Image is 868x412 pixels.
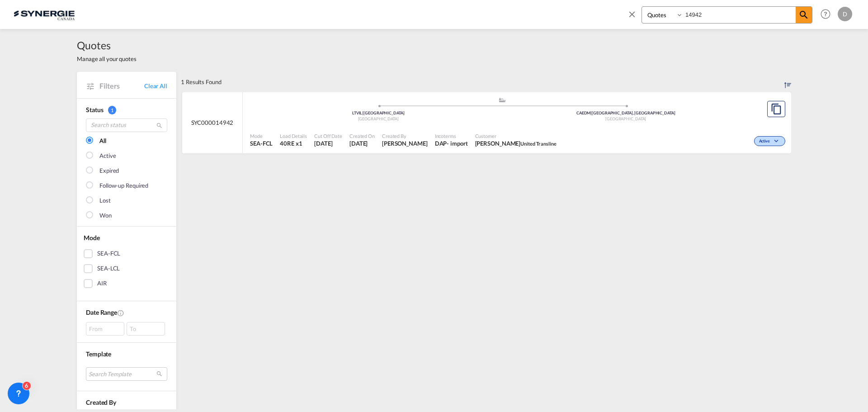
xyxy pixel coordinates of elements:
[767,101,785,117] button: Copy Quote
[86,105,167,114] div: Status 1
[784,72,791,92] div: Sort by: Created On
[475,133,557,139] span: Customer
[838,7,852,21] div: D
[349,139,375,147] span: 22 Sep 2025
[156,122,163,129] md-icon: icon-magnify
[435,133,468,139] span: Incoterms
[97,279,107,288] div: AIR
[86,106,103,114] span: Status
[86,322,167,336] span: From To
[97,264,120,273] div: SEA-LCL
[798,9,809,20] md-icon: icon-magnify
[382,133,428,139] span: Created By
[84,264,170,273] md-checkbox: SEA-LCL
[520,141,556,147] span: United Transline
[314,133,342,139] span: Cut Off Date
[796,7,812,23] span: icon-magnify
[127,322,165,336] div: To
[627,9,637,19] md-icon: icon-close
[818,6,833,22] span: Help
[99,211,112,220] div: Won
[97,249,120,258] div: SEA-FCL
[447,139,467,147] div: - import
[99,137,106,146] div: All
[181,72,222,92] div: 1 Results Found
[627,6,642,28] span: icon-close
[84,249,170,258] md-checkbox: SEA-FCL
[99,181,148,190] div: Follow-up Required
[99,81,144,91] span: Filters
[86,322,124,336] div: From
[362,110,363,115] span: |
[77,38,137,52] span: Quotes
[382,139,428,147] span: Daniel Dico
[191,118,234,127] span: SYC000014942
[250,139,273,147] span: SEA-FCL
[99,166,119,175] div: Expired
[818,6,838,23] div: Help
[144,82,167,90] a: Clear All
[77,55,137,63] span: Manage all your quotes
[683,7,796,23] input: Enter Quotation Number
[99,152,116,161] div: Active
[86,398,116,406] span: Created By
[86,308,117,316] span: Date Range
[86,118,167,132] input: Search status
[754,136,785,146] div: Change Status Here
[84,234,100,242] span: Mode
[497,98,508,102] md-icon: assets/icons/custom/ship-fill.svg
[772,139,783,144] md-icon: icon-chevron-down
[435,139,468,147] div: DAP import
[358,116,399,121] span: [GEOGRAPHIC_DATA]
[280,139,307,147] span: 40RE x 1
[605,116,646,121] span: [GEOGRAPHIC_DATA]
[349,133,375,139] span: Created On
[84,279,170,288] md-checkbox: AIR
[352,110,405,115] span: LTVIL [GEOGRAPHIC_DATA]
[86,350,111,358] span: Template
[99,196,111,205] div: Lost
[759,138,772,145] span: Active
[14,4,75,24] img: 1f56c880d42311ef80fc7dca854c8e59.png
[117,309,124,317] md-icon: Created On
[280,133,307,139] span: Load Details
[576,110,675,115] span: CAEDM [GEOGRAPHIC_DATA], [GEOGRAPHIC_DATA]
[182,92,791,154] div: SYC000014942 assets/icons/custom/ship-fill.svgassets/icons/custom/roll-o-plane.svgOriginVilnius L...
[435,139,447,147] div: DAP
[771,104,782,114] md-icon: assets/icons/custom/copyQuote.svg
[590,110,592,115] span: |
[314,139,342,147] span: 22 Sep 2025
[108,106,116,114] span: 1
[475,139,557,147] span: Tomas Šatkus United Transline
[250,133,273,139] span: Mode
